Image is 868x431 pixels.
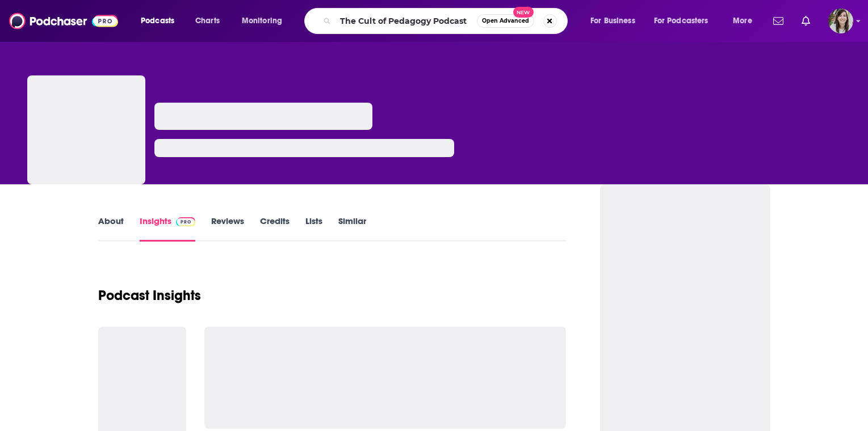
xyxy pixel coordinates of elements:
a: InsightsPodchaser Pro [140,216,196,242]
a: Credits [260,216,290,242]
span: More [733,13,752,29]
button: open menu [725,12,766,30]
span: Open Advanced [482,18,529,24]
a: Reviews [211,216,244,242]
button: open menu [234,12,297,30]
span: For Podcasters [654,13,708,29]
input: Search podcasts, credits, & more... [336,12,477,30]
a: Lists [305,216,322,242]
img: Podchaser Pro [176,217,196,226]
img: Podchaser - Follow, Share and Rate Podcasts [9,10,118,32]
a: About [98,216,124,242]
a: Show notifications dropdown [797,11,815,31]
button: open menu [647,12,725,30]
button: Show profile menu [828,9,853,33]
span: Podcasts [141,13,174,29]
a: Charts [188,12,227,30]
span: Monitoring [242,13,282,29]
a: Show notifications dropdown [769,11,788,31]
button: open menu [582,12,649,30]
button: Open AdvancedNew [477,14,534,28]
a: Similar [338,216,366,242]
h1: Podcast Insights [98,287,201,304]
img: User Profile [828,9,853,33]
span: For Business [590,13,635,29]
span: Logged in as devinandrade [828,9,853,33]
button: open menu [133,12,189,30]
div: Search podcasts, credits, & more... [315,8,578,34]
span: New [513,7,534,18]
span: Charts [195,13,220,29]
